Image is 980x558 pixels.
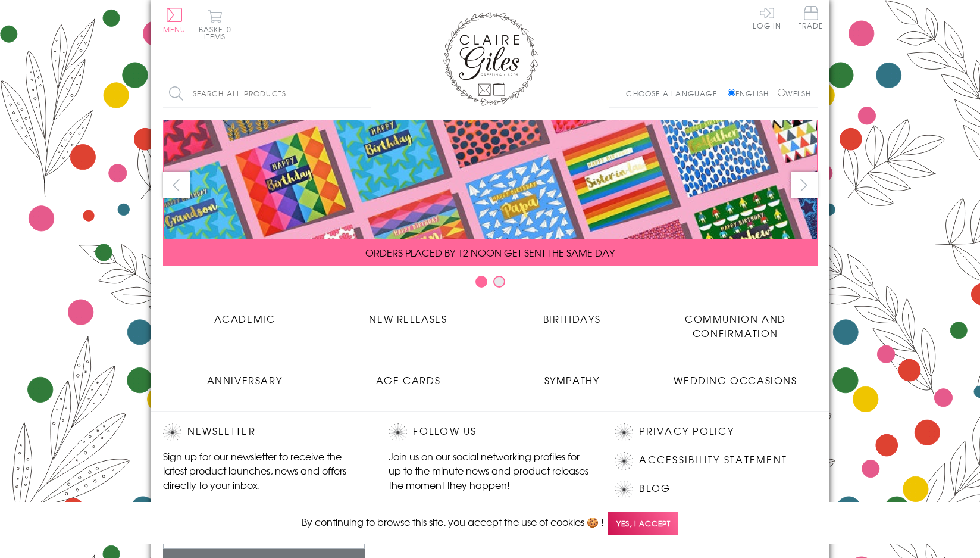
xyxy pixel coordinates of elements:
a: Age Cards [327,364,490,387]
button: next [791,172,818,198]
a: Anniversary [163,364,327,387]
p: Join us on our social networking profiles for up to the minute news and product releases the mome... [389,449,591,492]
a: Trade [799,6,824,32]
span: Wedding Occasions [674,373,797,387]
a: Communion and Confirmation [654,303,818,340]
p: Sign up for our newsletter to receive the latest product launches, news and offers directly to yo... [163,449,365,492]
span: ORDERS PLACED BY 12 NOON GET SENT THE SAME DAY [365,245,615,260]
span: Academic [214,311,275,326]
input: Search all products [163,80,371,107]
img: Claire Giles Greetings Cards [443,12,538,106]
span: Trade [799,6,824,29]
input: English [728,89,735,96]
button: Menu [163,8,186,33]
div: Carousel Pagination [163,275,818,294]
span: Age Cards [376,373,440,387]
a: New Releases [327,303,490,326]
a: Blog [639,481,671,497]
h2: Follow Us [389,423,591,441]
span: Sympathy [544,373,600,387]
a: Log In [753,6,781,29]
label: Welsh [778,88,812,99]
span: Anniversary [207,373,283,387]
a: Accessibility Statement [639,452,787,468]
a: Wedding Occasions [654,364,818,387]
span: Yes, I accept [608,512,678,535]
span: Communion and Confirmation [685,311,786,340]
h2: Newsletter [163,423,365,441]
p: Choose a language: [626,88,725,99]
input: Welsh [778,89,785,96]
button: Carousel Page 2 [493,276,505,288]
a: Birthdays [490,303,654,326]
input: Search [359,80,371,107]
span: Birthdays [543,311,600,326]
button: Basket0 items [199,10,231,40]
span: Menu [163,24,186,35]
a: Academic [163,303,327,326]
button: prev [163,172,190,198]
a: Sympathy [490,364,654,387]
span: New Releases [369,311,447,326]
a: Privacy Policy [639,423,734,439]
button: Carousel Page 1 (Current Slide) [475,276,487,288]
label: English [728,88,775,99]
span: 0 items [204,24,231,42]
